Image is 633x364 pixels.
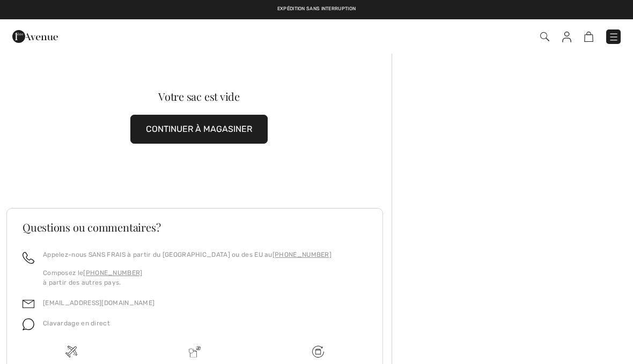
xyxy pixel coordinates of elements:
[23,222,367,233] h3: Questions ou commentaires?
[12,31,58,41] a: 1ère Avenue
[43,268,332,287] p: Composez le à partir des autres pays.
[608,32,619,42] img: Menu
[43,320,110,327] span: Clavardage en direct
[43,299,154,307] a: [EMAIL_ADDRESS][DOMAIN_NAME]
[23,252,34,264] img: call
[65,346,77,358] img: Livraison gratuite dès 99$
[26,91,372,102] div: Votre sac est vide
[584,32,593,42] img: Panier d'achat
[23,318,34,330] img: chat
[130,115,268,144] button: CONTINUER À MAGASINER
[189,346,201,358] img: Livraison promise sans frais de dédouanement surprise&nbsp;!
[12,26,58,47] img: 1ère Avenue
[540,32,549,41] img: Recherche
[43,250,332,259] p: Appelez-nous SANS FRAIS à partir du [GEOGRAPHIC_DATA] ou des EU au
[312,346,324,358] img: Livraison gratuite dès 99$
[83,269,142,277] a: [PHONE_NUMBER]
[562,32,571,42] img: Mes infos
[23,298,34,310] img: email
[273,251,332,258] a: [PHONE_NUMBER]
